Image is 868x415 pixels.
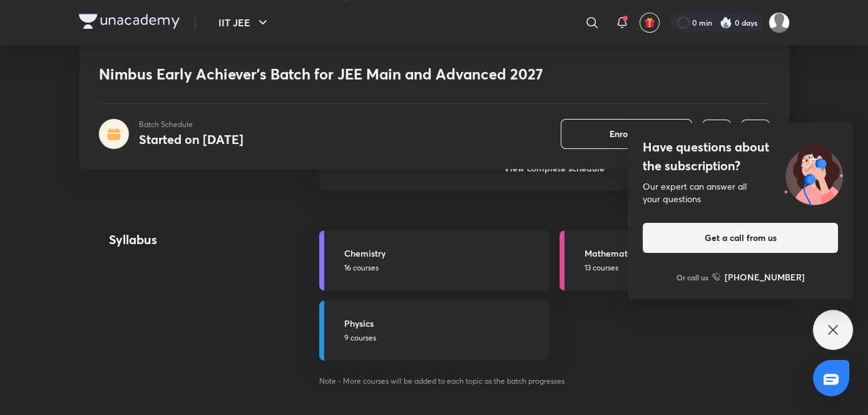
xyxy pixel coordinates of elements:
[774,138,853,205] img: ttu_illustration_new.svg
[610,128,643,140] span: Enrolled
[640,13,660,33] button: avatar
[319,300,549,361] a: Physics9 courses
[319,230,549,290] a: Chemistry16 courses
[712,270,805,284] a: [PHONE_NUMBER]
[585,262,782,274] p: 13 courses
[344,262,542,274] p: 16 courses
[139,119,243,130] p: Batch Schedule
[644,17,655,28] img: avatar
[344,317,542,330] h5: Physics
[561,119,692,149] button: Enrolled
[79,14,180,32] a: Company Logo
[585,247,782,260] h5: Mathematics
[559,230,790,290] a: Mathematics13 courses
[211,10,278,35] button: IIT JEE
[643,223,838,253] button: Get a call from us
[139,131,243,148] h4: Started on [DATE]
[319,376,790,387] p: Note - More courses will be added to each topic as the batch progresses
[643,138,838,175] h4: Have questions about the subscription?
[79,14,180,29] img: Company Logo
[344,332,542,344] p: 9 courses
[677,272,708,283] p: Or call us
[720,16,732,29] img: streak
[643,180,838,205] div: Our expert can answer all your questions
[768,12,790,33] img: SUBHRANGSU DAS
[99,65,589,83] h1: Nimbus Early Achiever’s Batch for JEE Main and Advanced 2027
[109,230,278,249] h4: Syllabus
[725,270,805,284] h6: [PHONE_NUMBER]
[344,247,542,260] h5: Chemistry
